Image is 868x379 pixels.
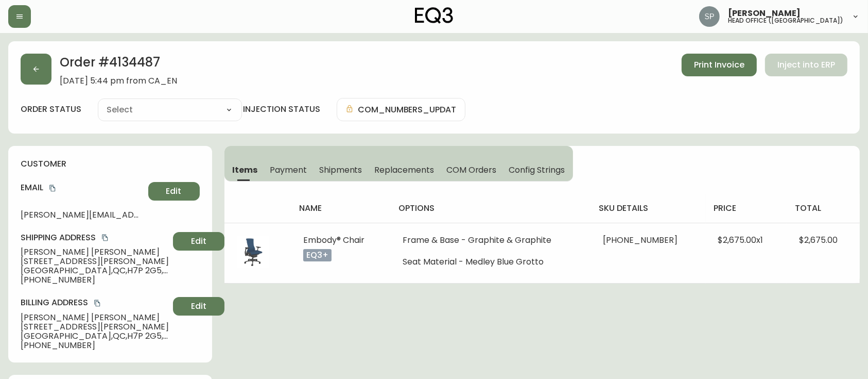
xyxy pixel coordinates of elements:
[173,297,224,316] button: Edit
[795,203,852,214] h4: total
[21,266,169,275] span: [GEOGRAPHIC_DATA] , QC , H7P 2G5 , CA
[21,232,169,243] h4: Shipping Address
[191,236,206,247] span: Edit
[21,297,169,308] h4: Billing Address
[21,275,169,285] span: [PHONE_NUMBER]
[699,6,720,27] img: 0cb179e7bf3690758a1aaa5f0aafa0b4
[21,182,144,193] h4: Email
[403,236,579,245] li: Frame & Base - Graphite & Graphite
[446,164,497,175] span: COM Orders
[799,234,838,246] span: $2,675.00
[599,203,698,214] h4: sku details
[173,232,224,251] button: Edit
[21,257,169,266] span: [STREET_ADDRESS][PERSON_NAME]
[398,203,583,214] h4: options
[509,164,564,175] span: Config Strings
[728,9,801,18] span: [PERSON_NAME]
[243,104,320,115] h4: injection status
[603,234,678,246] span: [PHONE_NUMBER]
[21,341,169,350] span: [PHONE_NUMBER]
[60,76,177,86] span: [DATE] 5:44 pm from CA_EN
[718,234,763,246] span: $2,675.00 x 1
[60,54,177,76] h2: Order # 4134487
[21,322,169,332] span: [STREET_ADDRESS][PERSON_NAME]
[47,183,58,193] button: copy
[403,257,579,267] li: Seat Material - Medley Blue Grotto
[299,203,382,214] h4: name
[148,182,200,201] button: Edit
[166,186,182,197] span: Edit
[682,54,757,76] button: Print Invoice
[92,298,102,308] button: copy
[270,164,307,175] span: Payment
[100,233,110,243] button: copy
[191,301,206,312] span: Edit
[303,234,364,246] span: Embody® Chair
[714,203,778,214] h4: price
[21,313,169,322] span: [PERSON_NAME] [PERSON_NAME]
[21,210,144,220] span: [PERSON_NAME][EMAIL_ADDRESS][DOMAIN_NAME]
[303,249,332,261] p: eq3+
[21,158,200,170] h4: customer
[21,248,169,257] span: [PERSON_NAME] [PERSON_NAME]
[233,164,258,175] span: Items
[237,236,270,269] img: 6b22bf80-d8b9-4fbb-a8a1-6d36faa9d467Optional[3350-828-993-LP.jpg].jpg
[694,59,744,71] span: Print Invoice
[374,164,433,175] span: Replacements
[319,164,362,175] span: Shipments
[415,7,453,24] img: logo
[21,104,81,115] label: order status
[21,332,169,341] span: [GEOGRAPHIC_DATA] , QC , H7P 2G5 , CA
[728,18,843,24] h5: head office ([GEOGRAPHIC_DATA])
